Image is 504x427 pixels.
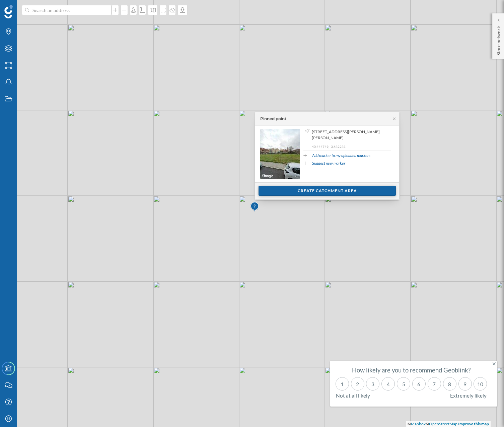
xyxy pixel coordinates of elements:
[260,116,286,122] div: Pinned point
[428,377,441,391] div: 7
[366,377,379,391] div: 3
[458,421,489,426] a: Improve this map
[312,153,370,159] a: Add marker to my uploaded markers
[406,421,491,427] div: © ©
[312,144,391,149] p: 40.444749, -3.632231
[450,392,487,399] span: Extremely likely
[312,129,389,141] span: [STREET_ADDRESS][PERSON_NAME][PERSON_NAME]
[412,377,426,391] div: 6
[335,367,488,373] div: How likely are you to recommend Geoblink?
[458,377,472,391] div: 9
[4,5,13,18] img: Geoblink Logo
[13,5,37,11] span: Soporte
[381,377,395,391] div: 4
[250,200,259,213] img: Marker
[429,421,457,426] a: OpenStreetMap
[312,160,345,166] a: Suggest new marker
[411,421,426,426] a: Mapbox
[260,129,300,179] img: streetview
[336,377,349,391] div: 1
[336,392,370,399] span: Not at all likely
[351,377,364,391] div: 2
[397,377,410,391] div: 5
[443,377,456,391] div: 8
[495,23,502,56] p: Store network
[474,377,487,391] div: 10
